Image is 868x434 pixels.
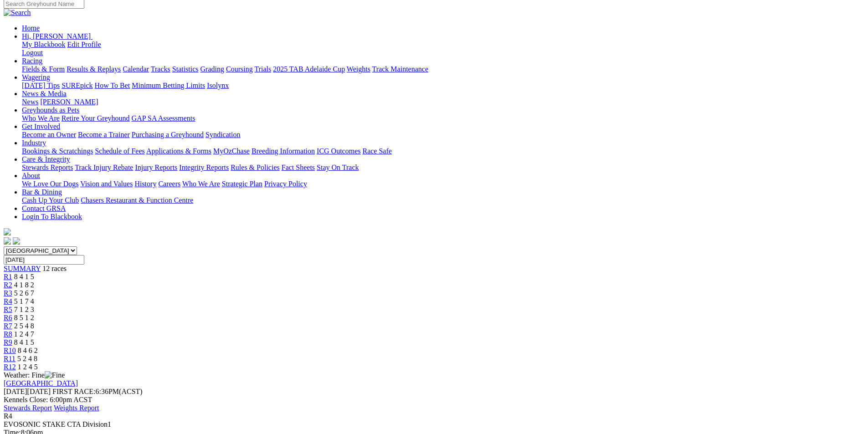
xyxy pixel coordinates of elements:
[22,106,79,114] a: Greyhounds as Pets
[222,180,262,188] a: Strategic Plan
[317,147,360,155] a: ICG Outcomes
[372,65,428,73] a: Track Maintenance
[22,82,864,90] div: Wagering
[4,289,12,297] a: R3
[254,65,271,73] a: Trials
[172,65,199,73] a: Statistics
[14,289,34,297] span: 5 2 6 7
[4,388,51,395] span: [DATE]
[4,379,78,387] a: [GEOGRAPHIC_DATA]
[4,255,84,265] input: Select date
[4,355,15,363] span: R11
[22,90,67,97] a: News & Media
[282,163,315,171] a: Fact Sheets
[151,65,170,73] a: Tracks
[22,65,65,73] a: Fields & Form
[4,363,16,371] a: R12
[132,82,205,89] a: Minimum Betting Limits
[347,65,370,73] a: Weights
[22,180,78,188] a: We Love Our Dogs
[22,98,864,106] div: News & Media
[22,73,50,81] a: Wagering
[22,41,66,48] a: My Blackbook
[81,196,193,204] a: Chasers Restaurant & Function Centre
[4,281,12,289] a: R2
[62,82,92,89] a: SUREpick
[134,180,156,188] a: History
[135,163,177,171] a: Injury Reports
[4,273,12,281] span: R1
[67,65,121,73] a: Results & Replays
[264,180,307,188] a: Privacy Policy
[4,371,65,379] span: Weather: Fine
[231,163,280,171] a: Rules & Policies
[22,123,60,130] a: Get Involved
[22,163,864,172] div: Care & Integrity
[75,163,133,171] a: Track Injury Rebate
[22,131,864,139] div: Get Involved
[207,82,229,89] a: Isolynx
[4,338,12,346] a: R9
[22,65,864,73] div: Racing
[132,131,204,138] a: Purchasing a Greyhound
[22,213,82,220] a: Login To Blackbook
[22,204,66,212] a: Contact GRSA
[4,330,12,338] a: R8
[4,297,12,305] a: R4
[22,82,60,89] a: [DATE] Tips
[4,228,11,235] img: logo-grsa-white.png
[4,237,11,245] img: facebook.svg
[14,330,34,338] span: 1 2 4 7
[14,306,34,313] span: 7 1 2 3
[14,273,34,281] span: 8 4 1 5
[14,322,34,330] span: 2 5 4 8
[22,131,76,138] a: Become an Owner
[22,49,43,56] a: Logout
[22,57,42,65] a: Racing
[22,114,60,122] a: Who We Are
[95,82,130,89] a: How To Bet
[22,147,864,155] div: Industry
[182,180,220,188] a: Who We Are
[22,172,40,179] a: About
[200,65,224,73] a: Grading
[22,196,79,204] a: Cash Up Your Club
[22,147,93,155] a: Bookings & Scratchings
[62,114,130,122] a: Retire Your Greyhound
[4,404,52,412] a: Stewards Report
[42,265,67,272] span: 12 races
[54,404,99,412] a: Weights Report
[132,114,195,122] a: GAP SA Assessments
[4,396,864,404] div: Kennels Close: 6:00pm ACST
[4,314,12,322] a: R6
[22,139,46,147] a: Industry
[226,65,253,73] a: Coursing
[18,347,38,354] span: 8 4 6 2
[14,281,34,289] span: 4 1 8 2
[52,388,143,395] span: 6:36PM(ACST)
[18,363,38,371] span: 1 2 4 5
[22,41,864,57] div: Hi, [PERSON_NAME]
[179,163,229,171] a: Integrity Reports
[67,41,101,48] a: Edit Profile
[40,98,98,106] a: [PERSON_NAME]
[4,9,31,17] img: Search
[22,98,38,106] a: News
[22,32,92,40] a: Hi, [PERSON_NAME]
[252,147,315,155] a: Breeding Information
[14,297,34,305] span: 5 1 7 4
[362,147,391,155] a: Race Safe
[14,314,34,322] span: 8 5 1 2
[158,180,180,188] a: Careers
[22,196,864,204] div: Bar & Dining
[22,114,864,123] div: Greyhounds as Pets
[80,180,133,188] a: Vision and Values
[13,237,20,245] img: twitter.svg
[14,338,34,346] span: 8 4 1 5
